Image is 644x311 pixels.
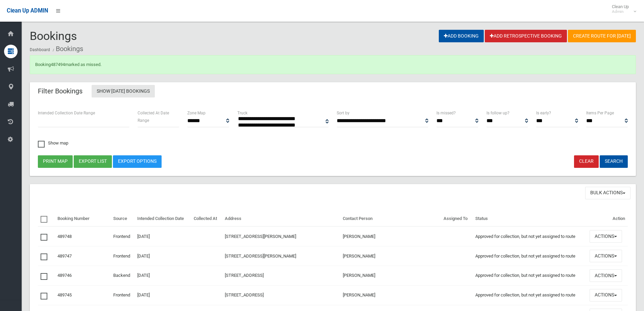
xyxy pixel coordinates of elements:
a: 489746 [57,273,72,278]
td: Frontend [111,246,135,266]
th: Collected At [191,211,222,227]
td: Approved for collection, but not yet assigned to route [473,285,587,305]
a: Dashboard [30,47,50,52]
button: Export list [74,155,112,168]
small: Admin [612,9,629,14]
a: Export Options [113,155,162,168]
span: Show map [38,141,68,145]
td: [DATE] [135,246,191,266]
th: Address [222,211,340,227]
button: Print map [38,155,73,168]
th: Booking Number [55,211,111,227]
td: [DATE] [135,285,191,305]
td: Frontend [111,285,135,305]
a: [STREET_ADDRESS][PERSON_NAME] [225,234,296,239]
td: [DATE] [135,226,191,246]
a: Show [DATE] Bookings [92,85,155,97]
div: Booking marked as missed. [30,55,636,74]
li: Bookings [51,43,83,55]
td: [PERSON_NAME] [340,285,441,305]
td: Backend [111,266,135,286]
a: [STREET_ADDRESS] [225,292,264,297]
td: [PERSON_NAME] [340,226,441,246]
td: [PERSON_NAME] [340,246,441,266]
button: Actions [590,269,622,282]
th: Status [473,211,587,227]
td: Approved for collection, but not yet assigned to route [473,226,587,246]
th: Action [587,211,628,227]
button: Actions [590,250,622,262]
header: Filter Bookings [30,85,91,98]
td: Approved for collection, but not yet assigned to route [473,246,587,266]
th: Source [111,211,135,227]
span: Clean Up ADMIN [7,7,48,14]
button: Search [600,155,628,168]
a: Create route for [DATE] [568,30,636,42]
td: Frontend [111,226,135,246]
a: 489745 [57,292,72,297]
th: Assigned To [441,211,473,227]
button: Bulk Actions [585,187,630,199]
td: [PERSON_NAME] [340,266,441,286]
a: 487494 [51,62,65,67]
th: Intended Collection Date [135,211,191,227]
button: Actions [590,289,622,302]
a: Add Booking [439,30,484,42]
span: Clean Up [609,4,636,14]
a: Add Retrospective Booking [485,30,567,42]
td: Approved for collection, but not yet assigned to route [473,266,587,286]
button: Actions [590,230,622,243]
a: 489747 [57,253,72,259]
td: [DATE] [135,266,191,286]
span: Bookings [30,29,77,43]
a: 489748 [57,234,72,239]
label: Truck [237,109,247,117]
th: Contact Person [340,211,441,227]
a: [STREET_ADDRESS] [225,273,264,278]
a: Clear [574,155,599,168]
a: [STREET_ADDRESS][PERSON_NAME] [225,253,296,259]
